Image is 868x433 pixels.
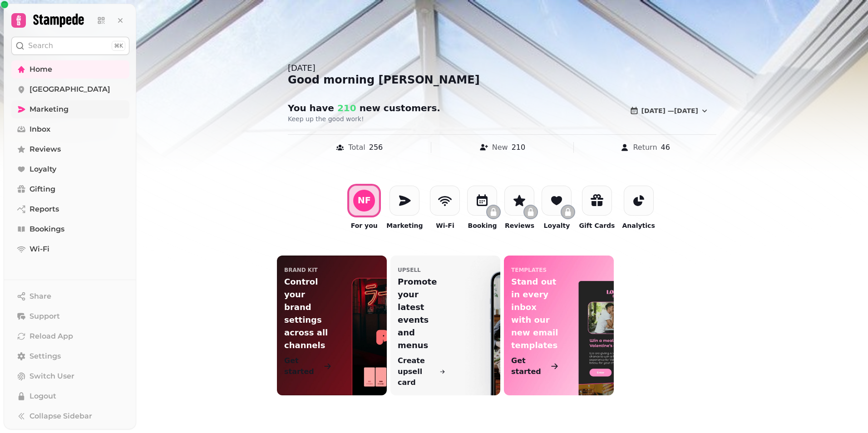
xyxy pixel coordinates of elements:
[30,331,73,342] span: Reload App
[11,387,129,405] button: Logout
[641,108,698,114] span: [DATE] — [DATE]
[30,204,59,215] span: Reports
[30,144,61,155] span: Reviews
[11,220,129,238] a: Bookings
[11,307,129,325] button: Support
[468,221,497,230] p: Booking
[30,224,64,235] span: Bookings
[11,200,129,218] a: Reports
[334,103,356,113] span: 210
[386,221,423,230] p: Marketing
[11,327,129,345] button: Reload App
[504,256,614,395] a: templatesStand out in every inbox with our new email templatesGet started
[11,120,129,138] a: Inbox
[288,102,462,114] h2: You have new customer s .
[30,411,92,422] span: Collapse Sidebar
[11,287,129,305] button: Share
[284,266,318,274] p: Brand Kit
[511,266,547,274] p: templates
[579,221,615,230] p: Gift Cards
[11,37,129,55] button: Search⌘K
[622,102,716,120] button: [DATE] —[DATE]
[284,276,332,352] p: Control your brand settings across all channels
[11,347,129,365] a: Settings
[30,371,74,382] span: Switch User
[351,221,378,230] p: For you
[11,367,129,385] button: Switch User
[30,164,56,175] span: Loyalty
[398,355,438,388] p: Create upsell card
[11,407,129,425] button: Collapse Sidebar
[622,221,655,230] p: Analytics
[30,64,52,75] span: Home
[11,100,129,118] a: Marketing
[11,140,129,158] a: Reviews
[11,160,129,178] a: Loyalty
[358,196,371,205] div: N F
[511,276,559,352] p: Stand out in every inbox with our new email templates
[505,221,534,230] p: Reviews
[30,184,55,195] span: Gifting
[288,114,520,123] p: Keep up the good work!
[436,221,454,230] p: Wi-Fi
[11,60,129,79] a: Home
[30,104,69,115] span: Marketing
[288,73,716,87] div: Good morning [PERSON_NAME]
[11,80,129,98] a: [GEOGRAPHIC_DATA]
[30,124,50,135] span: Inbox
[30,84,110,95] span: [GEOGRAPHIC_DATA]
[390,256,500,395] a: upsellPromote your latest events and menusCreate upsell card
[11,180,129,198] a: Gifting
[511,355,548,377] p: Get started
[30,311,60,322] span: Support
[30,244,49,255] span: Wi-Fi
[30,291,51,302] span: Share
[30,391,56,402] span: Logout
[277,256,387,395] a: Brand KitControl your brand settings across all channelsGet started
[288,62,716,74] div: [DATE]
[398,276,445,352] p: Promote your latest events and menus
[11,240,129,258] a: Wi-Fi
[28,40,53,51] p: Search
[398,266,421,274] p: upsell
[544,221,570,230] p: Loyalty
[30,351,61,362] span: Settings
[284,355,321,377] p: Get started
[112,41,125,51] div: ⌘K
